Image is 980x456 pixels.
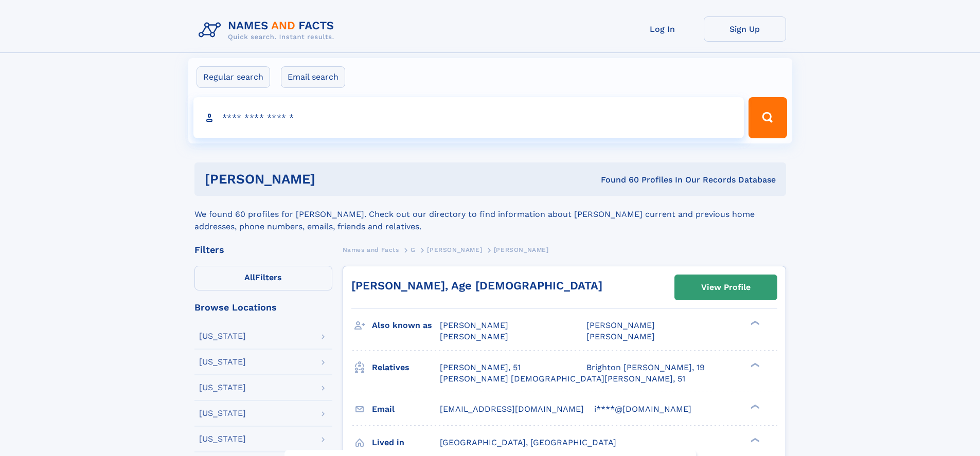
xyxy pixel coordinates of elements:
label: Email search [281,66,345,88]
label: Filters [194,266,332,290]
div: ❯ [748,320,760,326]
div: Browse Locations [194,303,332,312]
div: ❯ [748,403,760,410]
div: ❯ [748,436,760,443]
label: Regular search [197,66,270,88]
a: [PERSON_NAME] [427,243,482,256]
div: ❯ [748,361,760,368]
span: [EMAIL_ADDRESS][DOMAIN_NAME] [440,404,584,414]
a: Log In [621,16,704,42]
div: Filters [194,245,332,254]
div: Found 60 Profiles In Our Records Database [458,174,776,186]
div: [US_STATE] [199,409,246,417]
a: [PERSON_NAME], 51 [440,362,521,373]
a: G [411,243,416,256]
div: [US_STATE] [199,332,246,340]
span: [PERSON_NAME] [586,332,655,341]
span: [PERSON_NAME] [494,246,549,253]
h3: Relatives [372,359,440,376]
button: Search Button [749,97,787,138]
span: [PERSON_NAME] [586,320,655,330]
span: [GEOGRAPHIC_DATA], [GEOGRAPHIC_DATA] [440,437,616,447]
h1: [PERSON_NAME] [205,173,458,186]
input: search input [193,97,744,138]
a: Names and Facts [343,243,399,256]
h3: Also known as [372,317,440,334]
img: Logo Names and Facts [194,16,343,44]
div: View Profile [701,276,751,299]
h3: Lived in [372,434,440,451]
span: [PERSON_NAME] [440,320,508,330]
div: [US_STATE] [199,358,246,366]
h3: Email [372,400,440,418]
div: [US_STATE] [199,384,246,392]
a: [PERSON_NAME] [DEMOGRAPHIC_DATA][PERSON_NAME], 51 [440,373,685,385]
div: We found 60 profiles for [PERSON_NAME]. Check out our directory to find information about [PERSON... [194,196,786,233]
a: View Profile [675,275,777,300]
span: [PERSON_NAME] [427,246,482,253]
a: Sign Up [704,16,786,42]
a: Brighton [PERSON_NAME], 19 [586,362,705,373]
span: G [411,246,416,253]
a: [PERSON_NAME], Age [DEMOGRAPHIC_DATA] [351,279,602,292]
span: All [244,272,255,282]
div: [US_STATE] [199,435,246,443]
span: [PERSON_NAME] [440,332,508,341]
